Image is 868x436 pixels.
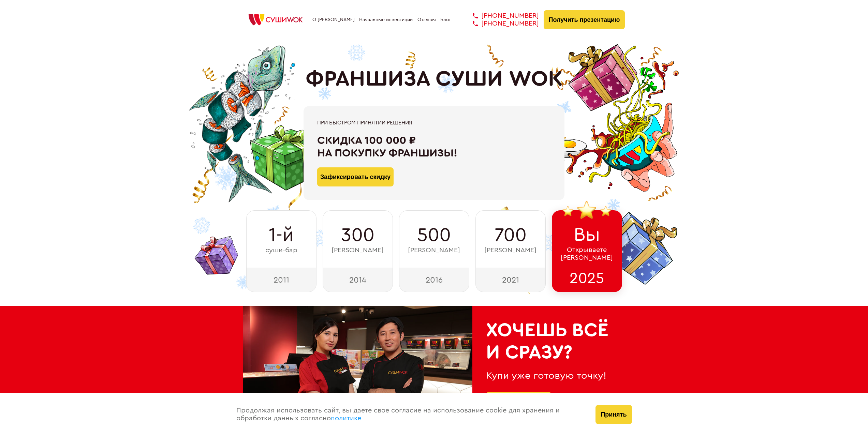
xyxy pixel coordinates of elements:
span: [PERSON_NAME] [484,246,536,254]
button: Зафиксировать скидку [317,167,394,186]
a: Отзывы [417,17,436,22]
div: Продолжая использовать сайт, вы даете свое согласие на использование cookie для хранения и обрабо... [230,393,589,436]
a: Начальные инвестиции [359,17,413,22]
span: Вы [574,224,600,246]
a: О [PERSON_NAME] [312,17,355,22]
a: [PHONE_NUMBER] [462,20,539,28]
a: Блог [440,17,451,22]
span: 300 [341,224,374,246]
button: Получить презентацию [544,10,625,29]
span: Открываете [PERSON_NAME] [561,246,613,262]
button: Принять [595,405,632,424]
span: 1-й [269,224,294,246]
span: 700 [495,224,527,246]
a: Узнать подробнее [491,392,546,411]
h1: ФРАНШИЗА СУШИ WOK [306,66,563,92]
button: Узнать подробнее [486,392,551,411]
span: [PERSON_NAME] [332,246,384,254]
span: суши-бар [265,246,297,254]
div: При быстром принятии решения [317,120,551,126]
div: 2011 [246,268,317,292]
div: 2016 [399,268,469,292]
div: Купи уже готовую точку! [486,370,612,381]
div: 2014 [323,268,393,292]
img: СУШИWOK [243,12,308,27]
div: 2021 [475,268,546,292]
h2: Хочешь всё и сразу? [486,319,612,363]
span: 500 [417,224,451,246]
span: [PERSON_NAME] [408,246,460,254]
a: [PHONE_NUMBER] [462,12,539,20]
div: 2025 [552,268,622,292]
a: политике [331,415,361,422]
div: Скидка 100 000 ₽ на покупку франшизы! [317,134,551,160]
